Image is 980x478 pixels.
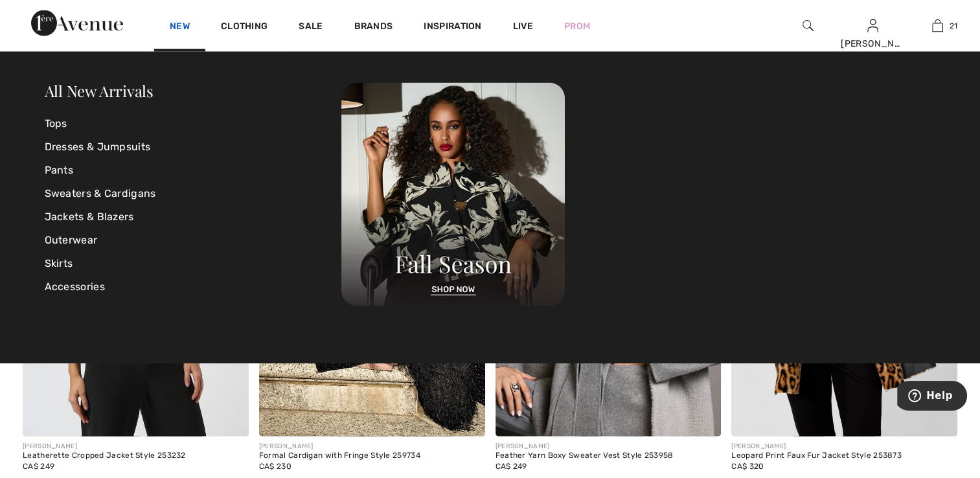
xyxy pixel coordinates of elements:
[45,205,342,229] a: Jackets & Blazers
[45,182,342,205] a: Sweaters & Cardigans
[867,19,878,32] a: Sign In
[867,18,878,34] img: My Info
[299,21,323,34] a: Sale
[496,451,674,461] div: Feather Yarn Boxy Sweater Vest Style 253958
[496,442,674,451] div: [PERSON_NAME]
[424,21,481,34] span: Inspiration
[897,381,967,413] iframe: Opens a widget where you can find more information
[932,18,943,34] img: My Bag
[45,112,342,135] a: Tops
[906,18,969,34] a: 21
[496,462,527,471] span: CA$ 249
[23,451,186,461] div: Leatherette Cropped Jacket Style 253232
[45,252,342,275] a: Skirts
[170,21,190,34] a: New
[23,462,54,471] span: CA$ 249
[45,159,342,182] a: Pants
[731,451,902,461] div: Leopard Print Faux Fur Jacket Style 253873
[513,19,533,33] a: Live
[564,19,590,33] a: Prom
[341,83,565,306] img: 250825120107_a8d8ca038cac6.jpg
[259,462,291,471] span: CA$ 230
[23,442,186,451] div: [PERSON_NAME]
[45,135,342,159] a: Dresses & Jumpsuits
[45,229,342,252] a: Outerwear
[731,462,764,471] span: CA$ 320
[259,442,420,451] div: [PERSON_NAME]
[45,275,342,299] a: Accessories
[221,21,268,34] a: Clothing
[259,451,420,461] div: Formal Cardigan with Fringe Style 259734
[841,37,904,51] div: [PERSON_NAME]
[31,10,123,36] img: 1ère Avenue
[731,442,902,451] div: [PERSON_NAME]
[45,80,154,101] a: All New Arrivals
[950,20,958,32] span: 21
[354,21,393,34] a: Brands
[803,18,814,34] img: search the website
